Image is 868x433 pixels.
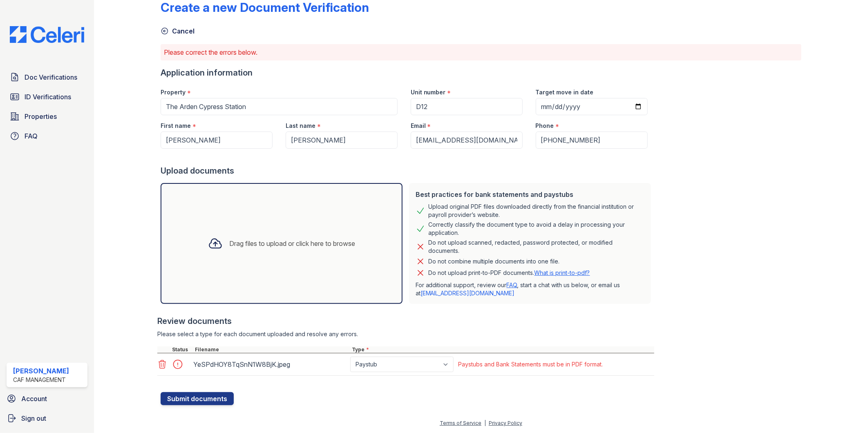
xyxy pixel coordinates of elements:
[421,290,515,297] a: [EMAIL_ADDRESS][DOMAIN_NAME]
[429,269,590,277] p: Do not upload print-to-PDF documents.
[3,391,91,407] a: Account
[229,239,355,248] div: Drag files to upload or click here to browse
[411,88,446,96] label: Unit number
[164,47,799,57] p: Please correct the errors below.
[161,88,186,96] label: Property
[7,128,87,144] a: FAQ
[286,122,315,130] label: Last name
[21,413,46,423] span: Sign out
[416,281,644,297] p: For additional support, review our , start a chat with us below, or email us at
[157,330,654,338] div: Please select a type for each document uploaded and resolve any errors.
[7,108,87,125] a: Properties
[459,360,603,368] div: Paystubs and Bank Statements must be in PDF format.
[429,203,644,219] div: Upload original PDF files downloaded directly from the financial institution or payroll provider’...
[3,410,91,426] a: Sign out
[7,69,87,85] a: Doc Verifications
[157,315,654,327] div: Review documents
[429,239,644,255] div: Do not upload scanned, redacted, password protected, or modified documents.
[25,131,38,141] span: FAQ
[193,358,347,371] div: YeSPdHOY8TqSnN1W8BjK.jpeg
[429,221,644,237] div: Correctly classify the document type to avoid a delay in processing your application.
[411,122,426,130] label: Email
[507,281,517,288] a: FAQ
[161,165,654,176] div: Upload documents
[440,420,481,426] a: Terms of Service
[170,346,193,353] div: Status
[489,420,522,426] a: Privacy Policy
[25,72,77,82] span: Doc Verifications
[161,67,654,78] div: Application information
[536,122,554,130] label: Phone
[535,269,590,276] a: What is print-to-pdf?
[193,346,350,353] div: Filename
[21,394,47,404] span: Account
[416,190,644,199] div: Best practices for bank statements and paystubs
[161,392,234,405] button: Submit documents
[350,346,654,353] div: Type
[484,420,486,426] div: |
[161,122,191,130] label: First name
[536,88,594,96] label: Target move in date
[3,26,91,43] img: CE_Logo_Blue-a8612792a0a2168367f1c8372b55b34899dd931a85d93a1a3d3e32e68fde9ad4.png
[7,89,87,105] a: ID Verifications
[13,366,69,376] div: [PERSON_NAME]
[429,257,560,266] div: Do not combine multiple documents into one file.
[13,376,69,384] div: CAF Management
[161,26,195,36] a: Cancel
[25,92,71,102] span: ID Verifications
[25,112,57,121] span: Properties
